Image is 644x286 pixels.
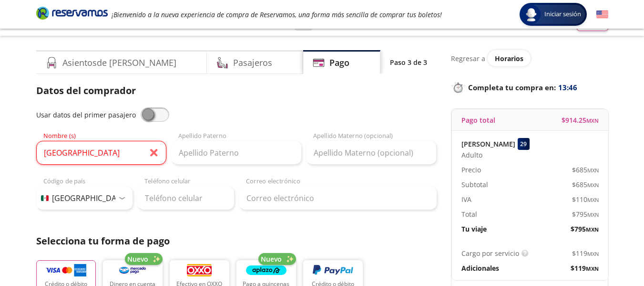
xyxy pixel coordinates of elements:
small: MXN [586,226,599,233]
span: $ 685 [572,180,599,190]
p: [PERSON_NAME] [461,139,515,149]
p: Cargo por servicio [461,248,519,258]
small: MXN [586,117,599,124]
small: MXN [587,250,599,257]
h4: Pasajeros [233,56,272,69]
p: IVA [461,194,471,204]
small: MXN [587,167,599,174]
small: MXN [587,181,599,189]
p: Regresar a [451,53,485,64]
small: MXN [559,21,572,30]
div: Regresar a ver horarios [451,50,608,66]
span: $ 110 [572,194,599,204]
p: Adicionales [461,263,499,273]
p: Tu viaje [461,224,487,234]
input: Apellido Paterno [171,141,301,165]
span: $ 795 [572,209,599,219]
img: MX [41,195,49,201]
div: 29 [518,138,530,150]
small: MXN [586,265,599,272]
span: Nuevo [127,254,148,264]
span: $ 795 [571,224,599,234]
i: Brand Logo [36,6,108,20]
span: $ 119 [571,263,599,273]
span: Adulto [461,150,482,160]
input: Apellido Materno (opcional) [306,141,436,165]
input: Nombre (s) [36,141,166,165]
p: Pago total [461,115,495,125]
p: Datos del comprador [36,84,437,98]
a: Brand Logo [36,6,108,23]
p: Selecciona tu forma de pago [36,234,437,248]
p: Subtotal [461,180,488,190]
span: Iniciar sesión [541,10,585,19]
p: Precio [461,165,481,175]
h4: Asientos de [PERSON_NAME] [62,56,176,69]
span: Usar datos del primer pasajero [36,110,136,119]
h4: Pago [329,56,349,69]
input: Correo electrónico [239,186,437,210]
p: Total [461,209,477,219]
button: English [596,9,608,21]
p: Completa tu compra en : [451,81,608,94]
span: Horarios [495,54,523,63]
em: ¡Bienvenido a la nueva experiencia de compra de Reservamos, una forma más sencilla de comprar tus... [112,10,442,19]
span: $ 119 [572,248,599,258]
span: $ 914.25 [562,115,599,125]
span: $ 685 [572,165,599,175]
input: Teléfono celular [137,186,234,210]
span: Nuevo [261,254,282,264]
small: MXN [587,211,599,218]
span: 13:46 [558,82,577,93]
p: Paso 3 de 3 [390,57,427,67]
small: MXN [587,196,599,203]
